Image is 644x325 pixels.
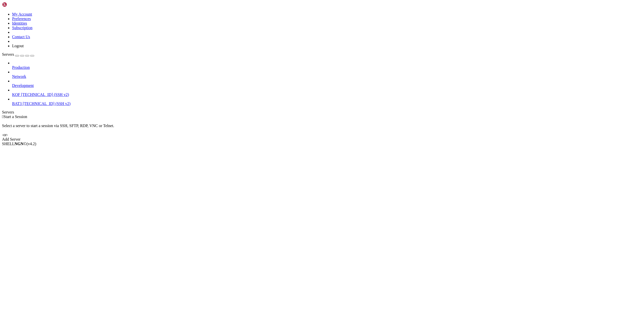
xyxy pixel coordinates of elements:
[23,101,70,106] span: [TECHNICAL_ID] (SSH v2)
[2,2,31,7] img: Shellngn
[12,70,642,79] li: Network
[12,12,32,16] a: My Account
[12,88,642,97] li: KOF [TECHNICAL_ID] (SSH v2)
[12,21,27,25] a: Identities
[12,92,20,97] span: KOF
[2,119,642,137] div: Select a server to start a session via SSH, SFTP, RDP, VNC or Telnet. -or-
[12,101,642,106] a: BAT3 [TECHNICAL_ID] (SSH v2)
[2,142,36,146] span: SHELL ©
[2,115,4,119] span: 
[12,101,22,106] span: BAT3
[12,44,24,48] a: Logout
[12,92,642,97] a: KOF [TECHNICAL_ID] (SSH v2)
[12,65,642,70] a: Production
[21,92,69,97] span: [TECHNICAL_ID] (SSH v2)
[2,137,642,142] div: Add Server
[2,52,34,57] a: Servers
[12,79,642,88] li: Development
[27,142,36,146] span: 4.2.0
[4,115,27,119] span: Start a Session
[12,65,30,70] span: Production
[12,26,32,30] a: Subscription
[12,83,642,88] a: Development
[12,35,30,39] a: Contact Us
[2,110,642,115] div: Servers
[12,83,34,88] span: Development
[12,17,31,21] a: Preferences
[12,61,642,70] li: Production
[12,74,642,79] a: Network
[2,52,14,57] span: Servers
[15,142,24,146] b: NGN
[12,97,642,106] li: BAT3 [TECHNICAL_ID] (SSH v2)
[12,74,26,79] span: Network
